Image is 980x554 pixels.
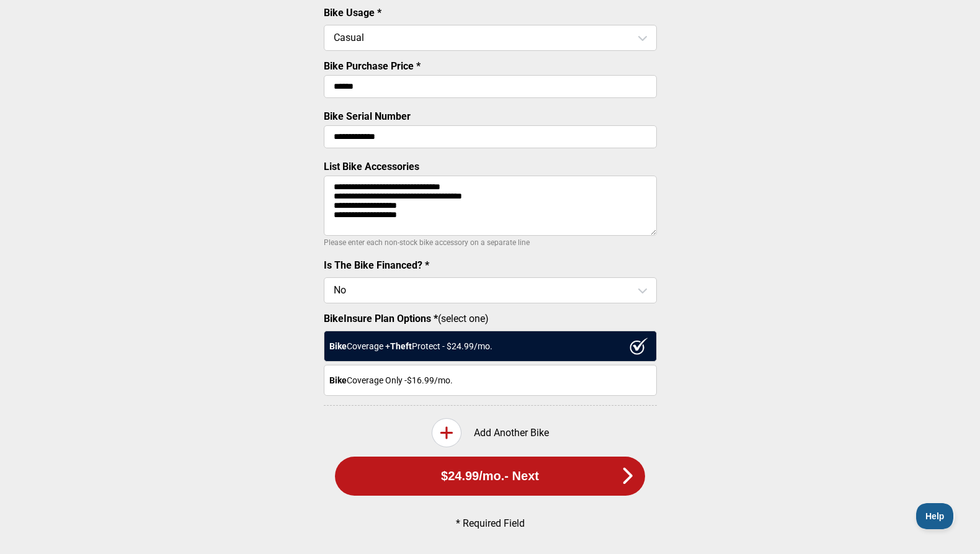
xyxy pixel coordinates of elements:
[479,469,504,483] span: /mo.
[344,517,636,529] p: * Required Field
[324,235,657,250] p: Please enter each non-stock bike accessory on a separate line
[324,161,419,172] label: List Bike Accessories
[335,457,645,496] button: $24.99/mo.- Next
[324,313,657,324] label: (select one)
[324,60,421,72] label: Bike Purchase Price *
[324,259,429,271] label: Is The Bike Financed? *
[329,375,347,385] strong: Bike
[324,313,438,324] strong: BikeInsure Plan Options *
[324,418,657,447] div: Add Another Bike
[390,341,412,351] strong: Theft
[324,331,657,362] div: Coverage + Protect - $ 24.99 /mo.
[630,337,648,355] img: ux1sgP1Haf775SAghJI38DyDlYP+32lKFAAAAAElFTkSuQmCC
[329,341,347,351] strong: Bike
[324,365,657,396] div: Coverage Only - $16.99 /mo.
[916,503,955,529] iframe: Toggle Customer Support
[324,7,381,19] label: Bike Usage *
[324,110,411,122] label: Bike Serial Number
